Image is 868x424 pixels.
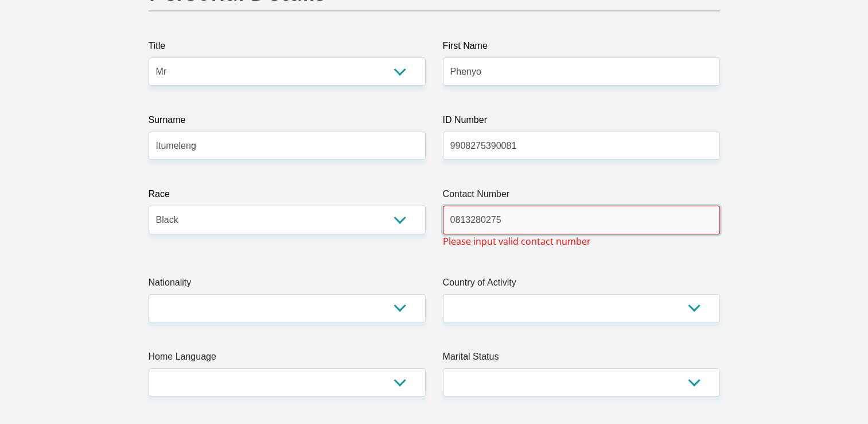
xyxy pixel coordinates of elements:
[443,206,720,234] input: Contact Number
[443,187,720,206] label: Contact Number
[443,113,720,132] label: ID Number
[443,234,591,248] span: Please input valid contact number
[149,276,426,294] label: Nationality
[149,350,426,368] label: Home Language
[443,57,720,86] input: First Name
[149,39,426,57] label: Title
[443,276,720,294] label: Country of Activity
[443,350,720,368] label: Marital Status
[443,39,720,57] label: First Name
[149,113,426,132] label: Surname
[443,132,720,160] input: ID Number
[149,187,426,206] label: Race
[149,132,426,160] input: Surname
